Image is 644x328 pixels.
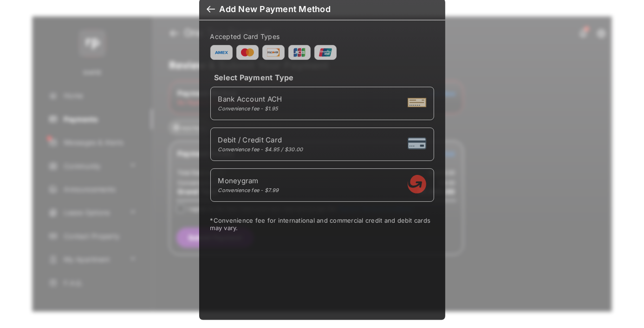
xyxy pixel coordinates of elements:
[210,32,284,40] span: Accepted Card Types
[218,187,279,193] div: Convenience fee - $7.99
[210,217,434,233] div: * Convenience fee for international and commercial credit and debit cards may vary.
[218,146,303,153] div: Convenience fee - $4.95 / $30.00
[218,176,279,185] span: Moneygram
[210,73,434,82] h4: Select Payment Type
[218,95,282,103] span: Bank Account ACH
[220,4,331,14] div: Add New Payment Method
[218,105,282,112] div: Convenience fee - $1.95
[218,135,303,144] span: Debit / Credit Card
